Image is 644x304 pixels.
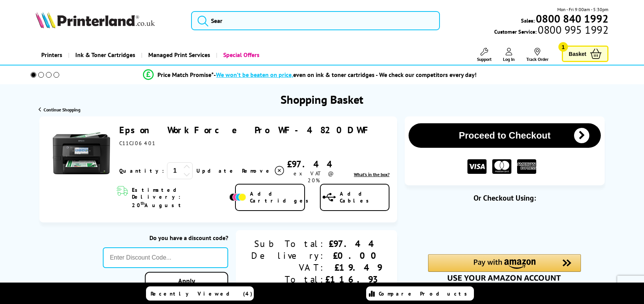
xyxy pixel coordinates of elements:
[119,140,156,147] span: C11CJ06401
[562,46,608,62] a: Basket 1
[536,11,608,26] b: 0800 840 1992
[294,170,334,184] span: ex VAT @ 20%
[157,71,214,78] span: Price Match Promise*
[325,250,382,262] div: £0.00
[467,159,487,174] img: VISA
[503,48,515,62] a: Log In
[242,165,285,177] a: Delete item from your basket
[494,26,608,35] span: Customer Service:
[39,107,80,113] a: Continue Shopping
[405,193,605,203] div: Or Checkout Using:
[535,15,608,22] a: 0800 840 1992
[409,123,601,148] button: Proceed to Checkout
[103,247,228,268] input: Enter Discount Code...
[229,193,246,201] img: Add Cartridges
[569,49,586,59] span: Basket
[36,11,182,30] a: Printerland Logo
[214,71,477,78] div: - even on ink & toner cartridges - We check our competitors every day!
[285,158,342,170] div: £97.44
[119,167,164,174] span: Quantity:
[250,190,313,204] span: Add Cartridges
[428,254,581,281] div: Amazon Pay - Use your Amazon account
[477,56,492,62] span: Support
[44,107,80,113] span: Continue Shopping
[477,48,492,62] a: Support
[281,92,363,107] h1: Shopping Basket
[354,172,389,177] span: What's in the box?
[141,45,216,65] a: Managed Print Services
[325,262,382,273] div: £19.49
[251,250,325,262] div: Delivery:
[526,48,548,62] a: Track Order
[68,45,141,65] a: Ink & Toner Cartridges
[251,273,325,285] div: Total:
[145,272,228,290] a: Apply
[251,262,325,273] div: VAT:
[354,172,389,177] a: lnk_inthebox
[503,56,515,62] span: Log In
[325,238,382,250] div: £97.44
[492,159,511,174] img: MASTER CARD
[557,6,608,13] span: Mon - Fri 9:00am - 5:30pm
[196,167,236,174] a: Update
[558,42,568,52] span: 1
[151,290,253,297] span: Recently Viewed (4)
[242,167,272,174] span: Remove
[191,11,440,30] input: Sear
[216,71,293,78] span: We won’t be beaten on price,
[521,17,535,24] span: Sales:
[517,159,536,174] img: American Express
[340,190,389,204] span: Add Cables
[36,45,68,65] a: Printers
[428,215,581,241] iframe: PayPal
[36,11,155,28] img: Printerland Logo
[20,68,600,82] li: modal_Promise
[119,124,373,136] a: Epson WorkForce Pro WF-4820DWF
[75,45,135,65] span: Ink & Toner Cartridges
[141,200,144,206] sup: th
[146,286,254,301] a: Recently Viewed (4)
[366,286,474,301] a: Compare Products
[379,290,471,297] span: Compare Products
[103,234,228,242] div: Do you have a discount code?
[537,26,608,33] span: 0800 995 1992
[325,273,382,285] div: £116.93
[132,186,227,209] span: Estimated Delivery: 20 August
[53,124,110,182] img: Epson WorkForce Pro WF-4820DWF
[216,45,265,65] a: Special Offers
[251,238,325,250] div: Sub Total:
